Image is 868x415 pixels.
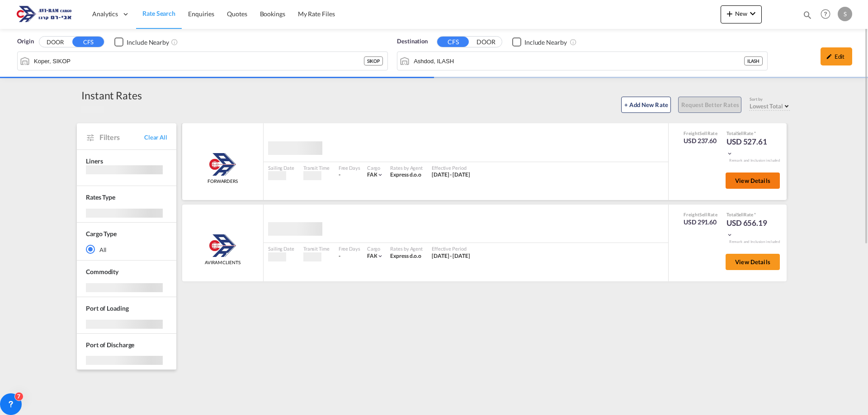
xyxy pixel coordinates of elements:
[432,245,470,252] div: Effective Period
[367,245,384,252] div: Cargo
[512,37,567,47] md-checkbox: Checkbox No Ink
[86,229,117,238] div: Cargo Type
[339,252,340,260] div: -
[377,172,383,178] md-icon: icon-chevron-down
[367,171,377,178] span: FAK
[524,38,567,47] div: Include Nearby
[726,173,780,189] button: View Details
[339,164,360,171] div: Free Days
[818,6,838,23] div: Help
[390,245,423,252] div: Rates by Agent
[432,171,470,179] div: 01 Aug 2025 - 31 Aug 2025
[303,164,330,171] div: Transit Time
[726,150,733,157] md-icon: icon-chevron-down
[367,164,384,171] div: Cargo
[432,252,470,259] span: [DATE] - [DATE]
[726,254,780,270] button: View Details
[737,131,744,136] span: Sell
[726,232,733,238] md-icon: icon-chevron-down
[699,212,707,217] span: Sell
[390,171,423,179] div: Express d.o.o
[750,100,791,110] md-select: Select: Lowest Total
[432,252,470,260] div: 01 Aug 2025 - 31 Aug 2025
[470,37,502,47] button: DOOR
[724,8,735,19] md-icon: icon-plus 400-fg
[684,218,717,227] div: USD 291.60
[268,245,294,252] div: Sailing Date
[86,157,103,165] span: Liners
[86,304,129,312] span: Port of Loading
[86,268,118,275] span: Commodity
[188,10,214,18] span: Enquiries
[227,10,247,18] span: Quotes
[721,5,762,23] button: icon-plus 400-fgNewicon-chevron-down
[414,54,744,68] input: Search by Port
[260,10,285,18] span: Bookings
[142,9,175,17] span: Rate Search
[821,47,852,65] div: icon-pencilEdit
[72,37,104,47] button: CFS
[34,54,364,68] input: Search by Port
[722,158,787,163] div: Remark and Inclusion included
[726,130,772,136] div: Total Rate
[364,56,383,65] div: SIKOP
[367,252,377,259] span: FAK
[397,37,428,46] span: Destination
[432,171,470,178] span: [DATE] - [DATE]
[684,136,717,145] div: USD 237.60
[205,259,241,266] span: AVIRAM CLIENTS
[750,97,791,103] div: Sort by
[14,4,75,24] img: 166978e0a5f911edb4280f3c7a976193.png
[699,131,707,136] span: Sell
[838,7,852,21] div: S
[570,38,577,46] md-icon: Unchecked: Ignores neighbouring ports when fetching rates.Checked : Includes neighbouring ports w...
[678,97,741,113] button: Request Better Rates
[726,136,772,158] div: USD 527.61
[390,171,421,178] span: Express d.o.o
[377,253,383,259] md-icon: icon-chevron-down
[339,171,340,179] div: -
[726,211,772,218] div: Total Rate
[621,97,671,113] button: + Add New Rate
[753,131,756,136] span: Subject to Remarks
[737,212,744,217] span: Sell
[432,164,470,171] div: Effective Period
[209,234,236,257] img: Aviram
[750,103,783,110] span: Lowest Total
[826,53,832,60] md-icon: icon-pencil
[747,8,758,19] md-icon: icon-chevron-down
[726,218,772,239] div: USD 656.19
[86,193,115,202] div: Rates Type
[99,132,144,142] span: Filters
[390,164,423,171] div: Rates by Agent
[17,37,33,46] span: Origin
[744,56,763,65] div: ILASH
[114,37,169,47] md-checkbox: Checkbox No Ink
[735,177,770,184] span: View Details
[735,258,770,266] span: View Details
[390,252,423,260] div: Express d.o.o
[171,38,178,46] md-icon: Unchecked: Ignores neighbouring ports when fetching rates.Checked : Includes neighbouring ports w...
[724,10,758,17] span: New
[390,252,421,259] span: Express d.o.o
[303,245,330,252] div: Transit Time
[81,88,142,103] div: Instant Rates
[86,341,134,349] span: Port of Discharge
[268,164,294,171] div: Sailing Date
[684,130,717,136] div: Freight Rate
[39,37,71,47] button: DOOR
[818,6,833,22] span: Help
[722,239,787,244] div: Remark and Inclusion included
[397,52,767,70] md-input-container: Ashdod, ILASH
[18,52,387,70] md-input-container: Koper, SIKOP
[753,212,756,217] span: Subject to Remarks
[298,10,335,18] span: My Rate Files
[144,133,167,141] span: Clear All
[802,10,812,23] div: icon-magnify
[208,178,238,184] span: FORWARDERS
[127,38,169,47] div: Include Nearby
[802,10,812,20] md-icon: icon-magnify
[339,245,360,252] div: Free Days
[86,245,167,254] md-radio-button: All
